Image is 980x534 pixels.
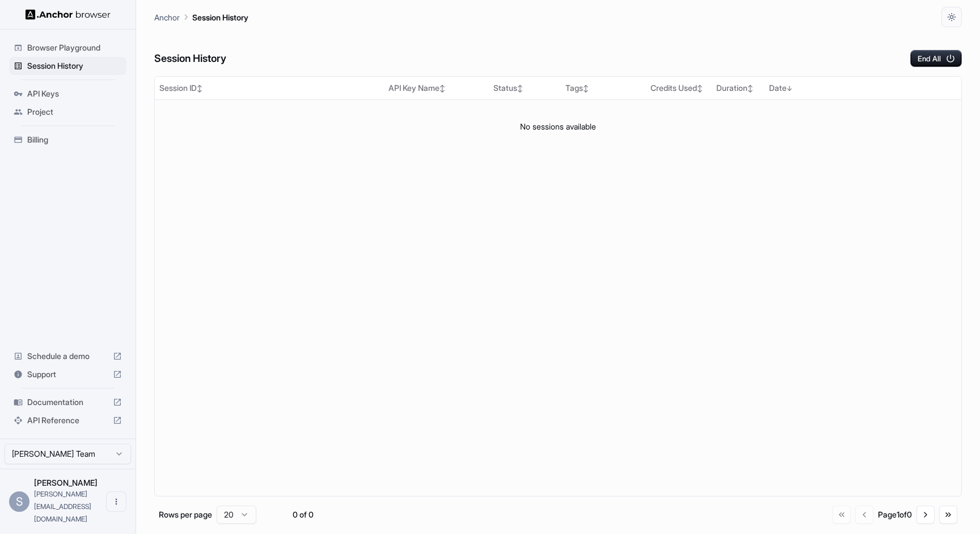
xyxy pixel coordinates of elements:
[910,50,962,67] button: End All
[9,411,126,429] div: API Reference
[27,351,108,362] span: Schedule a demo
[9,131,126,149] div: Billing
[9,365,126,383] div: Support
[878,509,912,520] div: Page 1 of 0
[9,393,126,411] div: Documentation
[697,84,703,93] span: ↕
[388,82,484,94] div: API Key Name
[9,39,126,57] div: Browser Playground
[27,415,108,426] span: API Reference
[650,82,707,94] div: Credits Used
[27,60,122,72] span: Session History
[159,82,379,94] div: Session ID
[517,84,523,93] span: ↕
[747,84,753,93] span: ↕
[9,85,126,103] div: API Keys
[154,51,226,67] h6: Session History
[493,82,556,94] div: Status
[27,134,122,145] span: Billing
[155,99,961,154] td: No sessions available
[440,84,445,93] span: ↕
[565,82,641,94] div: Tags
[274,509,331,520] div: 0 of 0
[27,369,108,380] span: Support
[154,11,180,23] p: Anchor
[34,490,91,523] span: sophia@rye.com
[716,82,761,94] div: Duration
[27,42,122,53] span: Browser Playground
[34,478,98,487] span: Sophia Willows
[27,88,122,99] span: API Keys
[27,106,122,118] span: Project
[9,57,126,75] div: Session History
[769,82,871,94] div: Date
[9,491,29,512] div: S
[159,509,212,520] p: Rows per page
[27,397,108,408] span: Documentation
[583,84,589,93] span: ↕
[154,11,248,23] nav: breadcrumb
[197,84,202,93] span: ↕
[9,103,126,121] div: Project
[192,11,248,23] p: Session History
[26,9,111,20] img: Anchor Logo
[9,347,126,365] div: Schedule a demo
[106,491,126,512] button: Open menu
[787,84,792,93] span: ↓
